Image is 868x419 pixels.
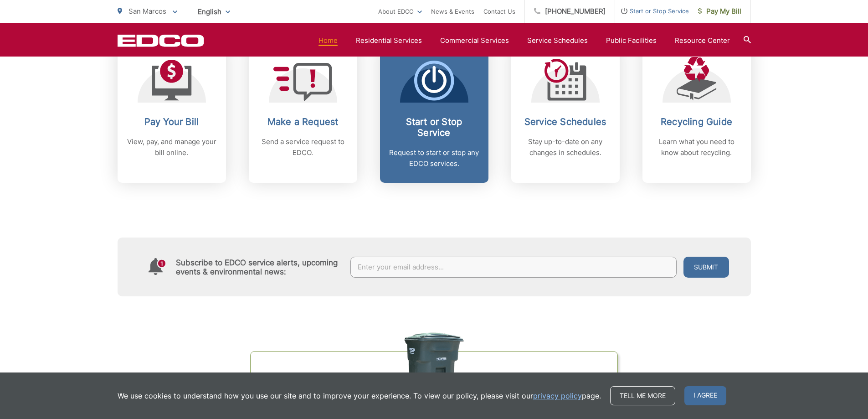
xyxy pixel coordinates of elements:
[258,136,348,158] p: Send a service request to EDCO.
[683,257,729,278] button: Submit
[127,116,217,127] h2: Pay Your Bill
[527,35,588,46] a: Service Schedules
[483,6,515,17] a: Contact Us
[440,35,509,46] a: Commercial Services
[652,116,742,127] h2: Recycling Guide
[118,43,226,183] a: Pay Your Bill View, pay, and manage your bill online.
[118,34,204,47] a: EDCD logo. Return to the homepage.
[431,6,474,17] a: News & Events
[249,43,357,183] a: Make a Request Send a service request to EDCO.
[533,390,582,401] a: privacy policy
[610,386,675,405] a: Tell me more
[652,136,742,158] p: Learn what you need to know about recycling.
[520,136,611,158] p: Stay up-to-date on any changes in schedules.
[520,116,611,127] h2: Service Schedules
[511,43,620,183] a: Service Schedules Stay up-to-date on any changes in schedules.
[258,116,348,127] h2: Make a Request
[191,4,237,20] span: English
[318,35,338,46] a: Home
[389,116,479,138] h2: Start or Stop Service
[356,35,422,46] a: Residential Services
[127,136,217,158] p: View, pay, and manage your bill online.
[350,257,677,278] input: Enter your email address...
[128,7,166,16] span: San Marcos
[675,35,730,46] a: Resource Center
[389,147,479,169] p: Request to start or stop any EDCO services.
[684,386,726,405] span: I agree
[642,43,751,183] a: Recycling Guide Learn what you need to know about recycling.
[698,6,741,17] span: Pay My Bill
[606,35,657,46] a: Public Facilities
[378,6,422,17] a: About EDCO
[176,258,342,276] h4: Subscribe to EDCO service alerts, upcoming events & environmental news:
[118,390,601,401] p: We use cookies to understand how you use our site and to improve your experience. To view our pol...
